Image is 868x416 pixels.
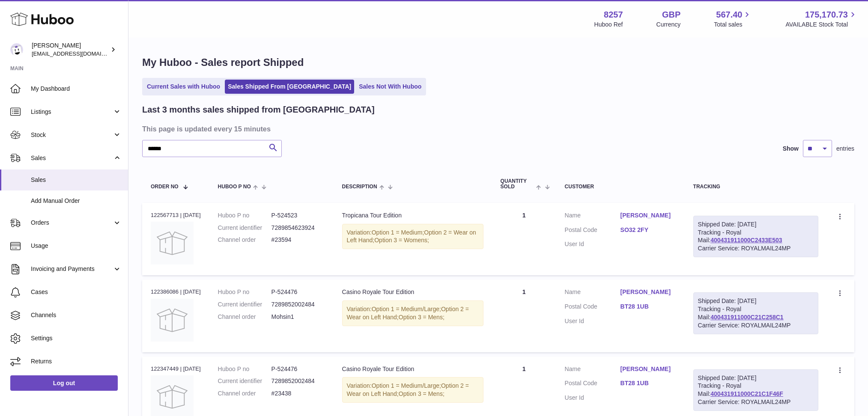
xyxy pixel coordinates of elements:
[31,219,113,227] span: Orders
[716,9,742,21] span: 567.40
[565,226,620,236] dt: Postal Code
[656,21,681,29] div: Currency
[620,379,676,387] a: BT28 1UB
[271,300,325,309] dd: 7289852002484
[32,42,109,58] div: [PERSON_NAME]
[342,224,483,250] div: Variation:
[151,222,194,264] img: no-photo.jpg
[604,9,623,21] strong: 8257
[374,237,429,244] span: Option 3 = Womens;
[151,288,201,296] div: 122386086 | [DATE]
[142,104,375,116] h2: Last 3 months sales shipped from [GEOGRAPHIC_DATA]
[271,288,325,296] dd: P-524476
[501,178,534,190] span: Quantity Sold
[218,211,271,220] dt: Huboo P no
[151,211,201,219] div: 122567713 | [DATE]
[620,211,676,220] a: [PERSON_NAME]
[151,365,201,373] div: 122347449 | [DATE]
[31,197,122,205] span: Add Manual Order
[565,394,620,402] dt: User Id
[399,314,444,321] span: Option 3 = Mens;
[356,80,424,94] a: Sales Not With Huboo
[10,375,118,391] a: Log out
[836,145,854,153] span: entries
[31,265,113,273] span: Invoicing and Payments
[271,365,325,373] dd: P-524476
[620,226,676,234] a: SO32 2FY
[714,21,752,29] span: Total sales
[492,203,556,275] td: 1
[218,377,271,385] dt: Current identifier
[783,145,799,153] label: Show
[698,244,814,253] div: Carrier Service: ROYALMAIL24MP
[693,216,818,258] div: Tracking - Royal Mail:
[372,229,424,236] span: Option 1 = Medium;
[142,124,852,134] h3: This page is updated every 15 minutes
[218,184,251,190] span: Huboo P no
[565,211,620,222] dt: Name
[710,390,783,397] a: 400431911000C21C1F46F
[372,306,441,312] span: Option 1 = Medium/Large;
[31,176,122,184] span: Sales
[144,80,223,94] a: Current Sales with Huboo
[31,108,113,116] span: Listings
[693,184,818,190] div: Tracking
[218,300,271,309] dt: Current identifier
[271,389,325,398] dd: #23438
[31,311,122,319] span: Channels
[218,224,271,232] dt: Current identifier
[31,242,122,250] span: Usage
[565,303,620,313] dt: Postal Code
[620,365,676,373] a: [PERSON_NAME]
[32,50,126,57] span: [EMAIL_ADDRESS][DOMAIN_NAME]
[271,236,325,244] dd: #23594
[399,390,444,397] span: Option 3 = Mens;
[698,297,814,305] div: Shipped Date: [DATE]
[218,288,271,296] dt: Huboo P no
[271,313,325,321] dd: Mohsin1
[698,321,814,330] div: Carrier Service: ROYALMAIL24MP
[342,300,483,326] div: Variation:
[342,377,483,403] div: Variation:
[342,211,483,220] div: Tropicana Tour Edition
[710,314,783,321] a: 400431911000C21C258C1
[31,85,122,93] span: My Dashboard
[565,317,620,325] dt: User Id
[565,184,676,190] div: Customer
[342,184,377,190] span: Description
[31,357,122,365] span: Returns
[698,398,814,406] div: Carrier Service: ROYALMAIL24MP
[271,224,325,232] dd: 7289854623924
[565,240,620,248] dt: User Id
[271,377,325,385] dd: 7289852002484
[31,131,113,139] span: Stock
[714,9,752,29] a: 567.40 Total sales
[31,288,122,296] span: Cases
[785,21,858,29] span: AVAILABLE Stock Total
[10,43,23,56] img: don@skinsgolf.com
[492,279,556,352] td: 1
[372,382,441,389] span: Option 1 = Medium/Large;
[225,80,354,94] a: Sales Shipped From [GEOGRAPHIC_DATA]
[347,306,469,321] span: Option 2 = Wear on Left Hand;
[218,236,271,244] dt: Channel order
[620,288,676,296] a: [PERSON_NAME]
[142,56,854,69] h1: My Huboo - Sales report Shipped
[342,365,483,373] div: Casino Royale Tour Edition
[698,220,814,229] div: Shipped Date: [DATE]
[565,288,620,298] dt: Name
[620,303,676,311] a: BT28 1UB
[151,299,194,342] img: no-photo.jpg
[805,9,848,21] span: 175,170.73
[31,334,122,342] span: Settings
[594,21,623,29] div: Huboo Ref
[342,288,483,296] div: Casino Royale Tour Edition
[698,374,814,382] div: Shipped Date: [DATE]
[151,184,179,190] span: Order No
[565,379,620,389] dt: Postal Code
[271,211,325,220] dd: P-524523
[693,369,818,411] div: Tracking - Royal Mail:
[218,365,271,373] dt: Huboo P no
[710,237,782,244] a: 400431911000C2433E503
[218,389,271,398] dt: Channel order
